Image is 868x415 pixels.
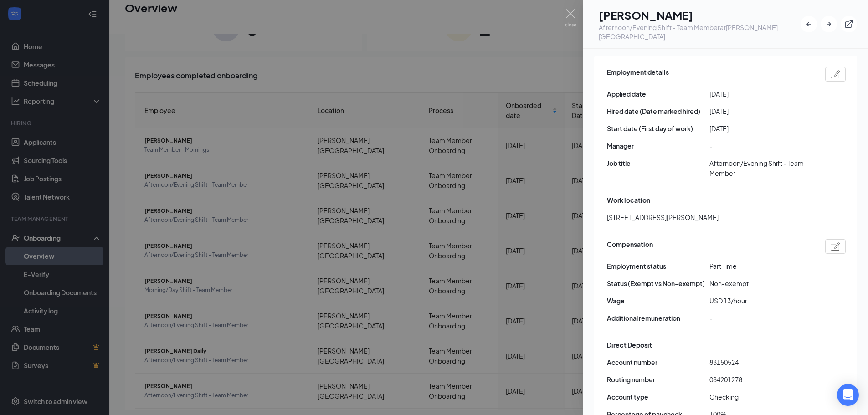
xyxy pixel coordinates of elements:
span: 83150524 [709,357,812,367]
span: [DATE] [709,106,812,116]
span: Non-exempt [709,278,812,288]
span: [STREET_ADDRESS][PERSON_NAME] [607,212,719,222]
span: [DATE] [709,123,812,133]
span: [DATE] [709,89,812,99]
span: Manager [607,141,709,151]
svg: ArrowRight [824,20,833,29]
h1: [PERSON_NAME] [599,7,801,23]
div: Open Intercom Messenger [837,384,859,406]
svg: ArrowLeftNew [804,20,813,29]
button: ArrowLeftNew [801,16,817,32]
span: Applied date [607,89,709,99]
span: Checking [709,392,812,402]
span: Account type [607,392,709,402]
span: Compensation [607,239,653,254]
span: Account number [607,357,709,367]
span: USD 13/hour [709,296,812,306]
button: ArrowRight [821,16,837,32]
span: Afternoon/Evening Shift - Team Member [709,158,812,178]
span: Routing number [607,374,709,384]
button: ExternalLink [841,16,857,32]
span: - [709,141,812,151]
span: - [709,313,812,323]
span: Direct Deposit [607,340,652,350]
span: Hired date (Date marked hired) [607,106,709,116]
span: 084201278 [709,374,812,384]
span: Job title [607,158,709,168]
span: Wage [607,296,709,306]
span: Work location [607,195,650,205]
span: Employment details [607,67,669,82]
svg: ExternalLink [844,20,853,29]
span: Additional remuneration [607,313,709,323]
span: Part Time [709,261,812,271]
div: Afternoon/Evening Shift - Team Member at [PERSON_NAME][GEOGRAPHIC_DATA] [599,23,801,41]
span: Status (Exempt vs Non-exempt) [607,278,709,288]
span: Employment status [607,261,709,271]
span: Start date (First day of work) [607,123,709,133]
